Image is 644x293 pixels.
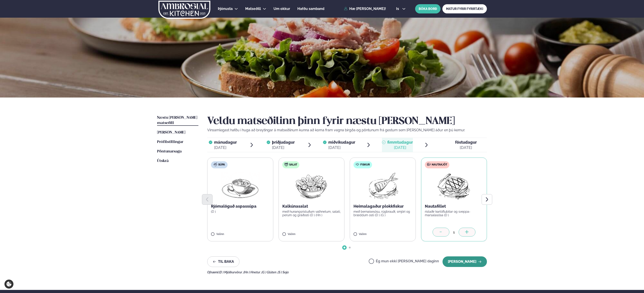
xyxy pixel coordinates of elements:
span: Súpa [218,163,225,167]
a: MATUR FYRIR FYRIRTÆKI [442,4,487,13]
img: Beef-Meat.png [434,172,473,200]
p: Vinsamlegast hafðu í huga að breytingar á matseðlinum kunna að koma fram vegna birgða og pöntunum... [207,128,487,133]
span: þriðjudagur [272,140,295,145]
button: [PERSON_NAME] [443,256,487,267]
span: Go to slide 2 [349,247,351,248]
a: Þjónusta [218,6,233,11]
a: Cookie settings [4,280,13,289]
div: [DATE] [328,145,355,150]
img: fish.svg [356,163,359,166]
span: Go to slide 1 [344,247,345,248]
span: fimmtudagur [387,140,413,145]
span: Þjónusta [218,7,233,11]
div: [DATE] [272,145,295,150]
div: 1 [449,230,459,235]
button: Next slide [482,194,492,205]
div: [DATE] [214,145,237,150]
span: miðvikudagur [328,140,355,145]
div: [DATE] [455,145,477,150]
button: Previous slide [202,194,213,205]
p: Nautafillet [425,204,483,209]
span: Pöntunarsaga [157,150,182,153]
p: ristaðir kartöflubitar og sveppa- marsalasósa (D ) [425,210,483,217]
a: Útskrá [157,158,169,164]
span: Um okkur [274,7,290,11]
img: soup.svg [214,163,217,166]
p: með bernaisesósu, rúgbrauði, smjöri og bræddum osti (D ) (G ) [353,210,412,217]
h2: Veldu matseðilinn þinn fyrir næstu [PERSON_NAME] [207,115,487,128]
span: (D ) Mjólkurvörur , [219,270,243,274]
button: BÓKA BORÐ [415,4,441,13]
a: Prófílstillingar [157,139,183,145]
span: mánudagur [214,140,237,145]
img: beef.svg [427,163,431,166]
div: Ofnæmi: [207,270,487,274]
span: is [396,7,400,11]
a: Um okkur [274,6,290,11]
p: Heimalagaður plokkfiskur [353,204,412,209]
span: Fiskur [360,163,370,167]
p: með hunangsristuðum valhnetum, salati, perum og gráðosti (D ) (Hn ) [282,210,341,217]
img: Salad.png [292,172,331,200]
img: logo [158,1,211,19]
span: [PERSON_NAME] [157,131,185,134]
span: (Hn ) Hnetur , [243,270,262,274]
button: Til baka [207,256,239,267]
img: salad.svg [285,163,288,166]
a: Matseðill [245,6,261,11]
span: (S ) Soja [278,270,289,274]
div: [DATE] [387,145,413,150]
img: Soup.png [221,172,260,200]
a: Hæ [PERSON_NAME]! [344,7,386,11]
span: Hafðu samband [297,7,324,11]
span: Nautakjöt [432,163,447,167]
a: [PERSON_NAME] [157,130,185,135]
span: Matseðill [245,7,261,11]
span: Útskrá [157,159,169,163]
span: Salat [289,163,297,167]
a: Hafðu samband [297,6,324,11]
p: Kalkúnasalat [282,204,341,209]
a: Næstu [PERSON_NAME] matseðill [157,115,198,126]
a: Pöntunarsaga [157,149,182,154]
p: Rjómalöguð aspassúpa [211,204,270,209]
button: is [393,7,409,11]
span: Næstu [PERSON_NAME] matseðill [157,116,197,125]
p: (D ) [211,210,270,213]
span: Prófílstillingar [157,140,183,144]
span: föstudagur [455,140,477,145]
span: (G ) Glúten , [262,270,278,274]
img: Fish.png [363,172,402,200]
